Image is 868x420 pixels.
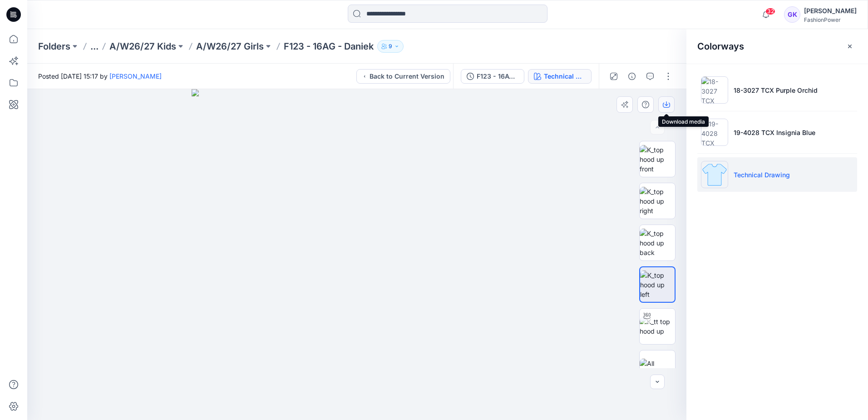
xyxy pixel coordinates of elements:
button: ... [90,40,99,53]
p: Technical Drawing [734,170,790,180]
p: F123 - 16AG - Daniek [284,40,374,53]
button: Details [625,69,639,84]
img: All colorways [640,359,675,378]
a: A/W26/27 Kids [109,40,176,53]
div: GK [784,6,800,23]
a: Folders [38,40,70,53]
button: F123 - 16AG - Daniek [461,69,524,84]
button: Back to Current Version [356,69,450,84]
p: 19-4028 TCX Insignia Blue [734,128,815,137]
img: 19-4028 TCX Insignia Blue [701,119,728,146]
a: [PERSON_NAME] [109,72,162,80]
span: 32 [765,8,775,15]
button: Technical Drawing [528,69,592,84]
img: 18-3027 TCX Purple Orchid [701,76,728,104]
div: Technical Drawing [544,71,586,81]
div: FashionPower [804,16,857,23]
img: K_top hood up front [640,145,675,174]
img: K_top hood up left [640,270,675,299]
p: 18-3027 TCX Purple Orchid [734,85,818,95]
img: Technical Drawing [701,161,728,188]
p: 9 [389,41,392,51]
a: A/W26/27 Girls [196,40,264,53]
img: K_top hood up right [640,187,675,215]
span: Posted [DATE] 15:17 by [38,71,162,81]
h2: Colorways [697,41,744,52]
img: K_top hood up back [640,229,675,257]
img: K_tt top hood up [640,317,675,336]
div: [PERSON_NAME] [804,5,857,16]
img: eyJhbGciOiJIUzI1NiIsImtpZCI6IjAiLCJzbHQiOiJzZXMiLCJ0eXAiOiJKV1QifQ.eyJkYXRhIjp7InR5cGUiOiJzdG9yYW... [192,89,522,420]
button: 9 [377,40,404,53]
div: F123 - 16AG - Daniek [477,71,518,81]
